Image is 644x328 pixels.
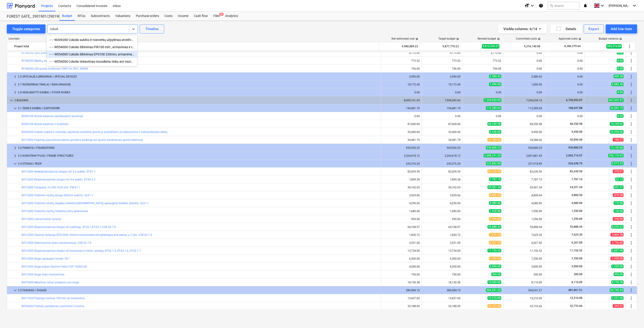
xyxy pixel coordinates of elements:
a: W475000 Metaliniai rėmai ortakiams ant stogo [22,281,79,284]
span: More actions [629,114,634,119]
div: FOREST GATE_ 2901901/2901902/2901903 [7,14,54,19]
span: 9,573.35 [611,162,624,165]
div: 2,264,418.12 [383,154,420,157]
span: More actions [629,66,634,71]
span: 13,130.00 [610,146,624,150]
div: 8,099,161.65 [383,99,420,102]
span: -870.98 [613,193,624,197]
span: More actions [629,98,634,103]
a: Files3 [211,12,222,21]
i: keyboard_arrow_down [600,3,605,8]
span: 4,080.00 [489,201,501,205]
a: W512000 Vėdinimo šachtų metalinių rėmų apsiuvimas [22,210,88,213]
span: help [578,38,581,40]
span: -570.91 [613,170,624,173]
div: Revised budget [478,37,500,40]
span: More actions [629,82,634,87]
div: 87,600.00 [383,123,420,126]
span: 3 [219,13,224,16]
span: More actions [629,145,634,151]
span: help [496,38,500,40]
span: 7,625.30 [489,233,501,237]
div: 9,980,889.23 [381,43,418,50]
a: W209100 Grunto kasimas ir išvežimas [22,123,68,126]
span: More actions [629,256,634,261]
div: 87,600.00 [424,123,461,126]
span: 2,002,714.57 [566,154,583,157]
div: 7,996,042.66 [424,99,461,102]
a: W186000 LED juosta turėkluose 10W/1m, IP67, 4000K [22,67,88,70]
div: 82,059.59 [424,170,461,173]
span: 7,787.15 [489,178,501,181]
span: More actions [629,288,634,293]
div: 3.2 PAMATAI / FOUNDATIONS [18,144,379,152]
div: Committed costs [516,37,541,40]
span: 68,350.98 [488,122,501,126]
span: 1,550.00 [489,209,501,213]
a: Analytics [222,12,241,21]
div: -- -- W554000 Cokolio tinkavimas mozaikiniu tinku ant monolito sienos [47,58,137,65]
div: 0.00 [546,115,583,118]
a: W512000 Vėdinimo šachtų stogelių metalinis [GEOGRAPHIC_DATA], apsauginis tinklelis, skardos. Oį-01.1 [22,202,149,205]
button: Visible columns:6/14 [498,24,547,33]
span: More actions [629,177,634,182]
div: 4,250.00 [383,202,420,205]
a: W512000 Neekspoatuojamas stogas virš 5-o aukšto. ST-01.1. [22,170,96,173]
span: 0.00 [617,90,624,94]
div: 7,625.30 [505,233,542,237]
a: Income [175,12,191,21]
div: 0.00 [546,59,583,62]
span: 7,625.30 [571,233,583,236]
div: 30,102.65 [424,186,461,189]
div: 64,108.97 [424,226,461,229]
a: W210000 Pagrindų paruošimas betono grindims parkinge ant grunto (tankinimas, grunto keitimas) [22,138,143,142]
div: RFQs [75,12,88,21]
div: 34,481.79 [424,138,461,142]
a: Costs [162,12,175,21]
span: 30,896.90 [570,138,583,141]
span: More actions [629,224,634,230]
span: 0.00 [617,59,624,62]
div: 10,172.40 [383,83,420,86]
span: More actions [629,264,634,269]
div: 0.00 [505,91,542,94]
div: 10,172.40 [424,83,461,86]
span: 34,588.06 [488,138,501,142]
div: 7,809.28 [424,178,461,181]
div: 3,531.00 [424,241,461,245]
span: 68,350.98 [570,122,583,126]
div: 2.7 INŽINERINIAI TINKLAI / RAIN DRANAGE [18,81,379,88]
i: notifications [583,3,588,8]
div: 2,990.00 [424,75,461,78]
a: Purchase orders [133,12,162,21]
div: Visible columns : 6/14 [504,26,541,32]
span: 601.31 [614,185,624,189]
button: Timeline [140,24,164,33]
div: 1,550.00 [505,210,542,213]
i: Knowledge base [539,3,543,8]
div: 1,680.00 [424,210,461,213]
span: 930,800.25 [568,146,583,149]
div: 4,250.00 [424,202,461,205]
div: 2,580.42 [505,75,542,78]
div: Budget variance [599,37,622,40]
a: W413200 Stogo liukas išlipimui Velux CXP 1000x100 [22,265,87,268]
span: 4,080.00 [571,202,583,205]
span: 42,092.75 [610,106,624,110]
span: 0.00 [617,67,624,70]
span: -346.00 [613,217,624,221]
a: W512000 Lietvamzdžiai išoriniai [22,218,61,221]
div: 9,276,140.98 [503,43,540,50]
span: More actions [629,296,634,301]
a: Valuations [113,12,133,21]
div: 3,531.00 [383,241,420,245]
span: More actions [629,248,634,254]
span: 55,888.44 [488,225,501,229]
a: W186000 Medžių, augalų šviestuvai [22,59,65,62]
span: 170.00 [614,201,624,205]
span: help [455,38,459,40]
span: 0.00 [617,51,624,55]
div: Budget [59,12,75,21]
div: 773.52 [383,59,420,62]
